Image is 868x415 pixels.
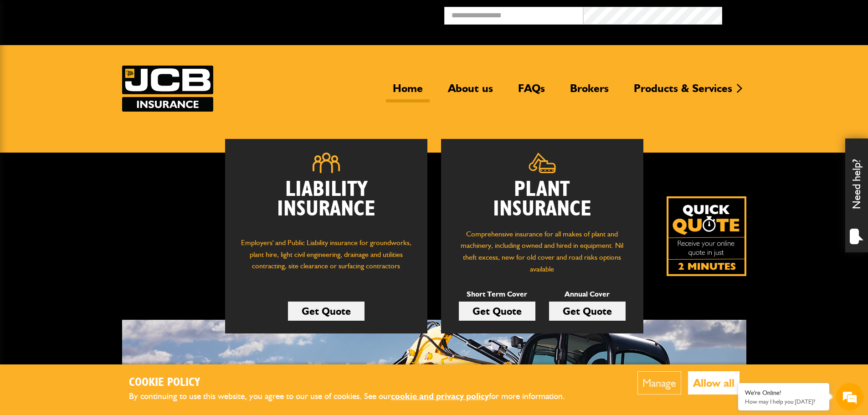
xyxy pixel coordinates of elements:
[386,82,430,102] a: Home
[459,288,535,300] p: Short Term Cover
[667,196,746,276] img: Quick Quote
[688,371,740,395] button: Allow all
[455,228,630,275] p: Comprehensive insurance for all makes of plant and machinery, including owned and hired in equipm...
[288,302,365,321] a: Get Quote
[455,180,630,219] h2: Plant Insurance
[239,237,414,281] p: Employers' and Public Liability insurance for groundworks, plant hire, light civil engineering, d...
[563,82,616,102] a: Brokers
[441,82,500,102] a: About us
[549,302,626,321] a: Get Quote
[722,7,861,21] button: Broker Login
[129,389,580,404] p: By continuing to use this website, you agree to our use of cookies. See our for more information.
[391,391,489,401] a: cookie and privacy policy
[745,398,822,405] p: How may I help you today?
[745,389,822,397] div: We're Online!
[122,66,213,112] a: JCB Insurance Services
[549,288,626,300] p: Annual Cover
[511,82,552,102] a: FAQs
[845,138,868,252] div: Need help?
[637,371,681,395] button: Manage
[667,196,746,276] a: Get your insurance quote isn just 2-minutes
[239,180,414,228] h2: Liability Insurance
[129,376,580,390] h2: Cookie Policy
[459,302,535,321] a: Get Quote
[627,82,739,102] a: Products & Services
[122,66,213,112] img: JCB Insurance Services logo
